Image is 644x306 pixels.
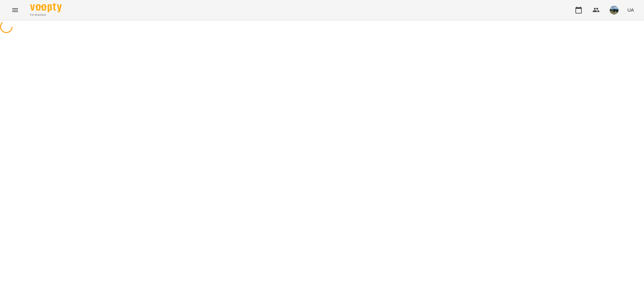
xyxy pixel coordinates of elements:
img: Voopty Logo [30,3,62,12]
img: 21386328b564625c92ab1b868b6883df.jpg [610,6,619,14]
button: Menu [8,3,23,18]
span: For Business [30,13,62,17]
span: UA [627,7,634,13]
button: UA [625,4,636,16]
